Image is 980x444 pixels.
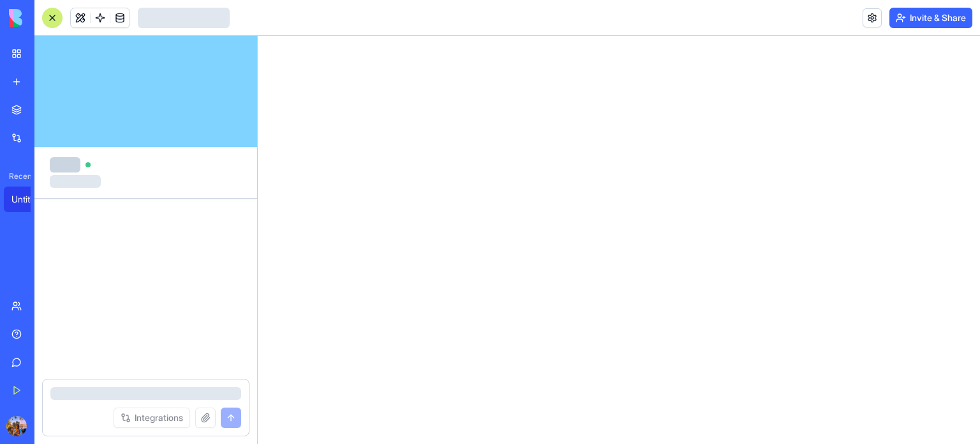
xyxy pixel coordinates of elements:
img: logo [9,9,88,27]
button: Invite & Share [889,8,972,28]
a: Untitled App [4,187,55,212]
img: ACg8ocL4-GZffIKyNcyGnJDcKnDKoeOICc256AfqbvtBQ8ItePUgd4k=s96-c [6,416,27,436]
span: Recent [4,171,31,181]
div: Untitled App [11,193,47,206]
